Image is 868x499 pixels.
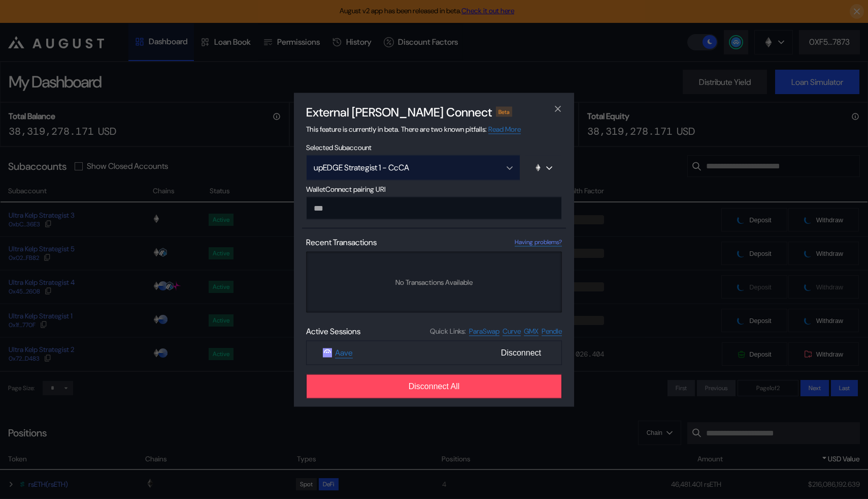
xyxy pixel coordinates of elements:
a: Read More [488,124,521,134]
span: WalletConnect pairing URI [306,184,562,193]
button: Open menu [306,155,520,180]
img: Aave [323,348,332,357]
a: Curve [503,326,521,336]
button: chain logo [524,155,562,180]
div: upEDGE Strategist 1 - CcCA [314,162,491,173]
span: This feature is currently in beta. There are two known pitfalls: [306,124,521,134]
button: Disconnect All [306,374,562,398]
span: Selected Subaccount [306,142,562,152]
a: Aave [335,347,353,358]
button: close modal [550,101,566,117]
span: No Transactions Available [395,277,473,286]
span: Active Sessions [306,326,360,336]
span: Disconnect [497,344,545,361]
span: Quick Links: [430,327,466,336]
button: AaveAaveDisconnect [306,340,562,365]
a: Pendle [542,326,562,336]
span: Recent Transactions [306,237,377,247]
img: chain logo [534,163,542,171]
span: Disconnect All [409,381,460,391]
h2: External [PERSON_NAME] Connect [306,104,492,120]
a: ParaSwap [469,326,499,336]
a: GMX [524,326,539,336]
div: Beta [496,106,512,116]
a: Having problems? [515,238,562,246]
